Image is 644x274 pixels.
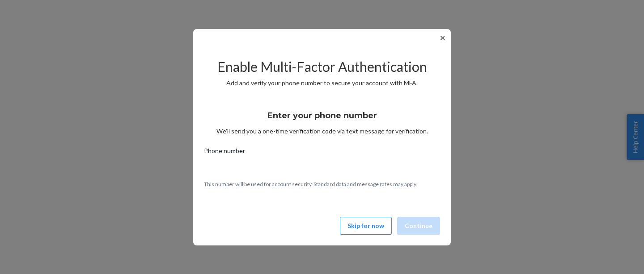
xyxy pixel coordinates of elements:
[204,79,440,87] p: Add and verify your phone number to secure your account with MFA.
[397,217,440,235] button: Continue
[204,180,440,188] p: This number will be used for account security. Standard data and message rates may apply.
[340,217,392,235] button: Skip for now
[438,33,447,43] button: ✕
[204,59,440,74] h2: Enable Multi-Factor Authentication
[204,146,245,159] span: Phone number
[267,110,377,121] h3: Enter your phone number
[204,103,440,136] div: We’ll send you a one-time verification code via text message for verification.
